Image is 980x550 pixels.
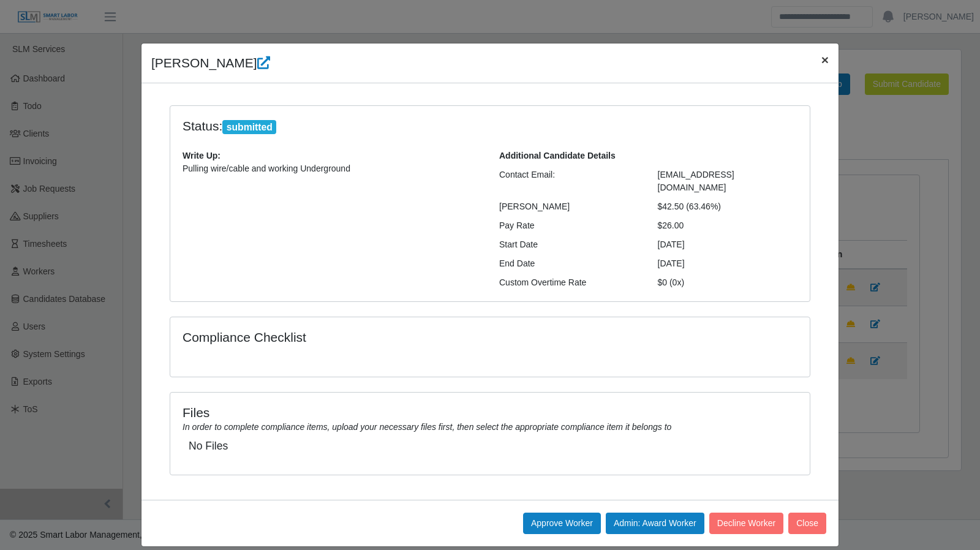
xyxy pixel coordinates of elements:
[490,219,649,232] div: Pay Rate
[490,238,649,251] div: Start Date
[183,162,481,175] p: Pulling wire/cable and working Underground
[183,151,221,160] b: Write Up:
[490,276,649,289] div: Custom Overtime Rate
[490,168,649,194] div: Contact Email:
[490,257,649,270] div: End Date
[812,43,839,76] button: Close
[821,53,829,67] span: ×
[649,238,807,251] div: [DATE]
[658,258,685,268] span: [DATE]
[222,120,276,135] span: submitted
[606,513,704,534] button: Admin: Award Worker
[523,513,601,534] button: Approve Worker
[189,440,791,453] h5: No Files
[183,330,586,345] h4: Compliance Checklist
[183,422,671,432] i: In order to complete compliance items, upload your necessary files first, then select the appropr...
[658,277,685,287] span: $0 (0x)
[490,200,649,213] div: [PERSON_NAME]
[649,200,807,213] div: $42.50 (63.46%)
[788,513,826,534] button: Close
[658,170,734,192] span: [EMAIL_ADDRESS][DOMAIN_NAME]
[709,513,783,534] button: Decline Worker
[649,219,807,232] div: $26.00
[499,151,616,160] b: Additional Candidate Details
[151,53,270,73] h4: [PERSON_NAME]
[183,405,797,420] h4: Files
[183,118,639,135] h4: Status:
